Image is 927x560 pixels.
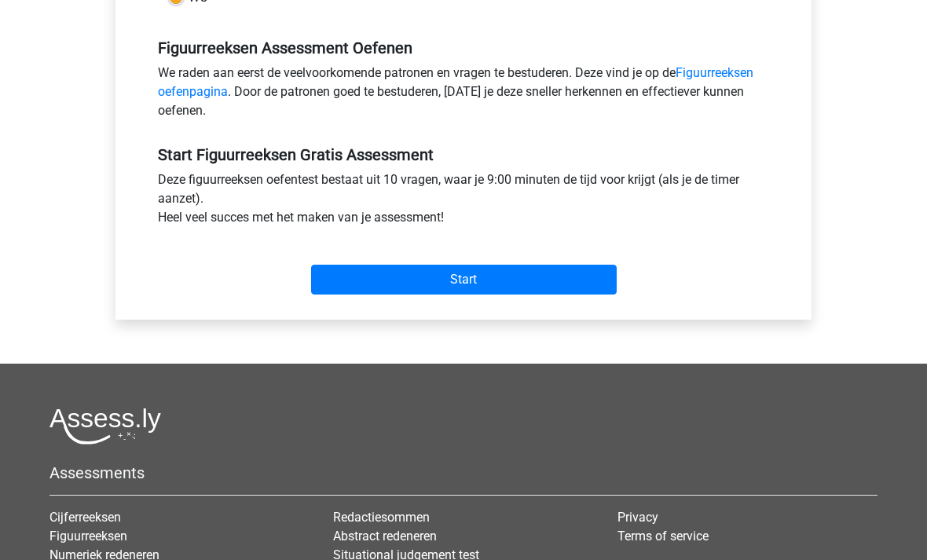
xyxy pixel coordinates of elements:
input: Start [311,265,617,295]
a: Figuurreeksen [49,529,127,544]
div: We raden aan eerst de veelvoorkomende patronen en vragen te bestuderen. Deze vind je op de . Door... [146,64,781,127]
img: Assessly logo [49,408,161,445]
h5: Figuurreeksen Assessment Oefenen [158,39,769,58]
div: Deze figuurreeksen oefentest bestaat uit 10 vragen, waar je 9:00 minuten de tijd voor krijgt (als... [146,171,781,234]
h5: Assessments [49,464,878,483]
a: Redactiesommen [333,511,430,525]
a: Abstract redeneren [333,529,437,544]
a: Privacy [617,511,658,525]
a: Terms of service [617,529,709,544]
h5: Start Figuurreeksen Gratis Assessment [158,146,769,165]
a: Cijferreeksen [49,511,121,525]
